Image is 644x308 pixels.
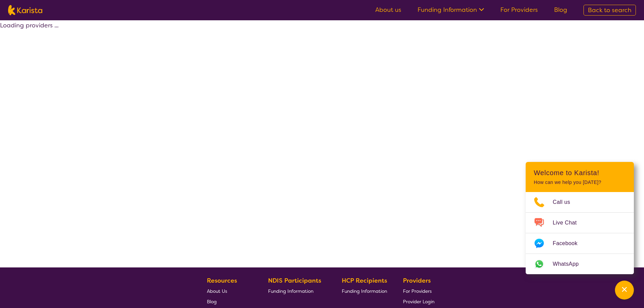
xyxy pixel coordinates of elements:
[268,286,326,296] a: Funding Information
[553,238,586,248] span: Facebook
[583,5,636,16] a: Back to search
[403,296,434,307] a: Provider Login
[500,6,538,14] a: For Providers
[403,286,434,296] a: For Providers
[553,218,585,228] span: Live Chat
[534,180,626,185] p: How can we help you [DATE]?
[207,288,227,294] span: About Us
[342,288,387,294] span: Funding Information
[534,169,626,177] h2: Welcome to Karista!
[403,299,434,305] span: Provider Login
[375,6,401,14] a: About us
[342,277,387,285] b: HCP Recipients
[268,277,321,285] b: NDIS Participants
[615,281,634,300] button: Channel Menu
[526,254,634,274] a: Web link opens in a new tab.
[207,286,252,296] a: About Us
[268,288,313,294] span: Funding Information
[8,5,42,15] img: Karista logo
[418,6,484,14] a: Funding Information
[403,288,432,294] span: For Providers
[588,6,631,14] span: Back to search
[553,259,587,269] span: WhatsApp
[554,6,567,14] a: Blog
[207,277,237,285] b: Resources
[207,299,217,305] span: Blog
[403,277,431,285] b: Providers
[207,296,252,307] a: Blog
[526,192,634,274] ul: Choose channel
[342,286,387,296] a: Funding Information
[553,197,578,207] span: Call us
[526,162,634,274] div: Channel Menu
